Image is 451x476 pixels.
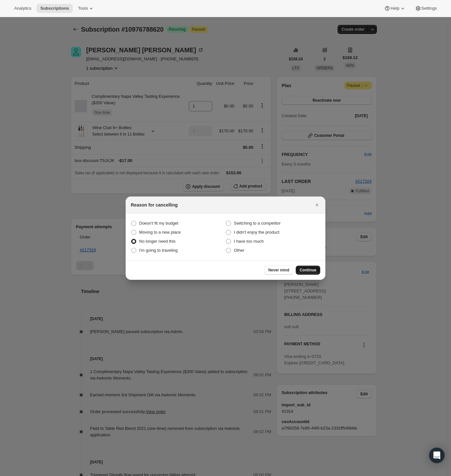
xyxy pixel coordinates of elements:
[10,4,35,13] button: Analytics
[234,248,245,253] span: Other
[234,221,281,226] span: Switching to a competitor
[300,268,316,273] span: Continue
[234,230,279,235] span: I didn't enjoy the product
[421,6,437,11] span: Settings
[380,4,409,13] button: Help
[139,248,178,253] span: I'm going to traveling
[390,6,399,11] span: Help
[78,6,88,11] span: Tools
[74,4,98,13] button: Tools
[411,4,441,13] button: Settings
[139,230,181,235] span: Moving to a new place
[264,266,293,275] button: Never mind
[234,239,264,244] span: I have too much
[36,4,73,13] button: Subscriptions
[296,266,320,275] button: Continue
[139,239,176,244] span: No longer need this
[268,268,289,273] span: Never mind
[40,6,69,11] span: Subscriptions
[131,202,178,208] h2: Reason for cancelling
[429,448,445,463] div: Open Intercom Messenger
[139,221,178,226] span: Doesn't fit my budget
[14,6,31,11] span: Analytics
[312,200,321,209] button: Close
